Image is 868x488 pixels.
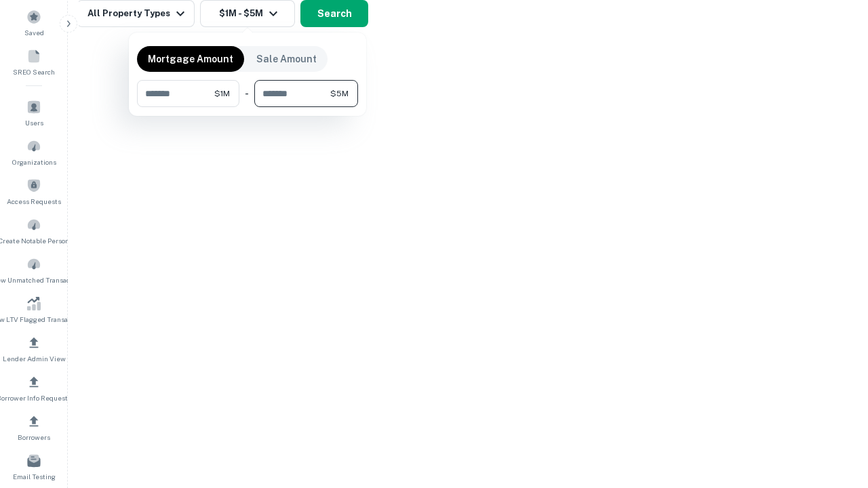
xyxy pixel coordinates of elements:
[148,52,233,66] p: Mortgage Amount
[256,52,317,66] p: Sale Amount
[214,87,230,100] span: $1M
[330,87,349,100] span: $5M
[800,380,868,445] iframe: Chat Widget
[245,80,249,107] div: -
